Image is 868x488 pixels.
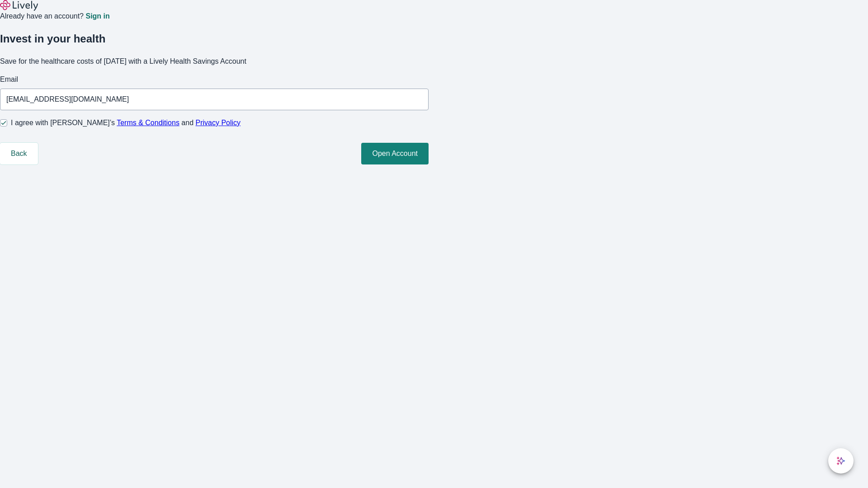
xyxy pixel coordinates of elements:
button: Open Account [361,143,429,164]
a: Sign in [85,13,109,20]
span: I agree with [PERSON_NAME]’s and [11,117,241,128]
svg: Lively AI Assistant [836,456,845,465]
a: Privacy Policy [196,119,241,127]
button: chat [828,448,854,474]
a: Terms & Conditions [117,119,179,127]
